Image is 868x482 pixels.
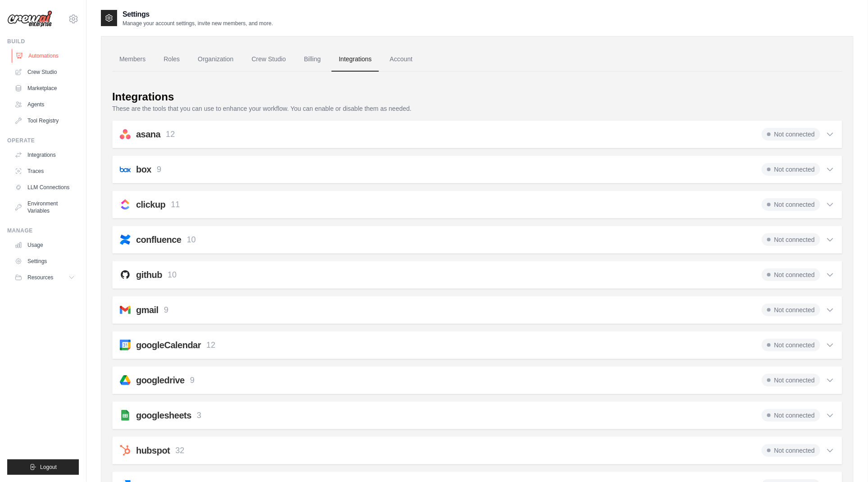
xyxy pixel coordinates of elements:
span: Not connected [762,163,820,176]
img: clickup.svg [120,199,131,210]
button: Logout [7,459,79,475]
span: Not connected [762,128,820,141]
span: Not connected [762,233,820,246]
a: Members [112,47,153,72]
p: 3 [197,409,201,422]
a: Marketplace [11,81,79,95]
a: Crew Studio [11,65,79,79]
a: Environment Variables [11,196,79,218]
p: 32 [175,445,184,457]
p: Manage your account settings, invite new members, and more. [123,20,273,27]
img: googledrive.svg [120,375,131,386]
h2: googlesheets [136,409,191,422]
a: Billing [297,47,328,72]
span: Not connected [762,444,820,457]
a: LLM Connections [11,180,79,195]
img: github.svg [120,269,131,280]
span: Resources [27,274,53,281]
p: 10 [168,269,177,281]
div: Build [7,38,79,45]
h2: hubspot [136,444,170,457]
a: Integrations [332,47,379,72]
a: Agents [11,97,79,112]
span: Not connected [762,374,820,387]
h2: gmail [136,304,159,316]
img: googlesheets.svg [120,410,131,421]
p: 10 [187,234,196,246]
p: 9 [190,374,195,387]
a: Account [382,47,420,72]
img: googleCalendar.svg [120,340,131,350]
img: asana.svg [120,129,131,140]
span: Not connected [762,339,820,351]
p: These are the tools that you can use to enhance your workflow. You can enable or disable them as ... [112,104,842,113]
h2: github [136,268,162,281]
span: Logout [40,464,57,471]
span: Not connected [762,198,820,211]
p: 11 [171,199,180,211]
a: Roles [156,47,187,72]
span: Not connected [762,304,820,316]
h2: googleCalendar [136,339,201,351]
h2: confluence [136,233,182,246]
img: Logo [7,10,52,27]
div: Manage [7,227,79,234]
img: gmail.svg [120,305,131,315]
span: Not connected [762,409,820,422]
p: 9 [157,164,161,176]
a: Automations [12,49,80,63]
a: Organization [191,47,241,72]
h2: googledrive [136,374,185,387]
h2: clickup [136,198,165,211]
img: box.svg [120,164,131,175]
h2: box [136,163,151,176]
a: Settings [11,254,79,268]
img: hubspot.svg [120,445,131,456]
button: Resources [11,270,79,285]
div: Operate [7,137,79,144]
a: Crew Studio [245,47,293,72]
h2: Settings [123,9,273,20]
p: 9 [164,304,168,316]
p: 12 [206,339,215,351]
p: 12 [166,128,175,141]
span: Not connected [762,268,820,281]
a: Usage [11,238,79,252]
img: confluence.svg [120,234,131,245]
h2: asana [136,128,160,141]
div: Integrations [112,90,174,104]
a: Tool Registry [11,114,79,128]
a: Traces [11,164,79,178]
a: Integrations [11,148,79,162]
